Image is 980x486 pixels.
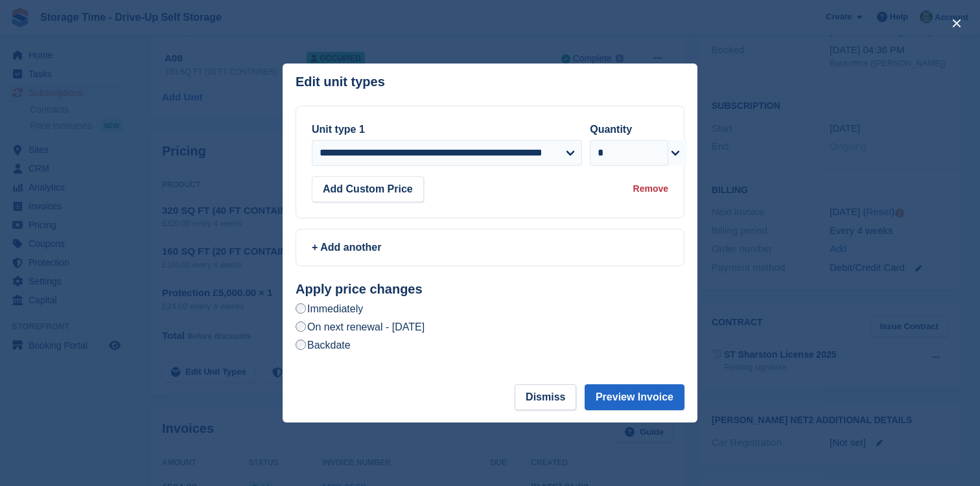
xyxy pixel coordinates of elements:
div: Remove [633,182,668,196]
label: Immediately [296,302,363,316]
button: Dismiss [515,384,576,410]
div: + Add another [312,240,668,255]
strong: Apply price changes [296,282,423,296]
input: Backdate [296,340,306,350]
button: close [946,13,967,34]
input: Immediately [296,303,306,314]
p: Edit unit types [296,75,385,89]
button: Preview Invoice [585,384,684,410]
label: Quantity [590,124,632,135]
label: Unit type 1 [312,124,365,135]
label: On next renewal - [DATE] [296,320,425,334]
button: Add Custom Price [312,176,424,202]
input: On next renewal - [DATE] [296,321,306,332]
label: Backdate [296,338,351,352]
a: + Add another [296,229,684,266]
